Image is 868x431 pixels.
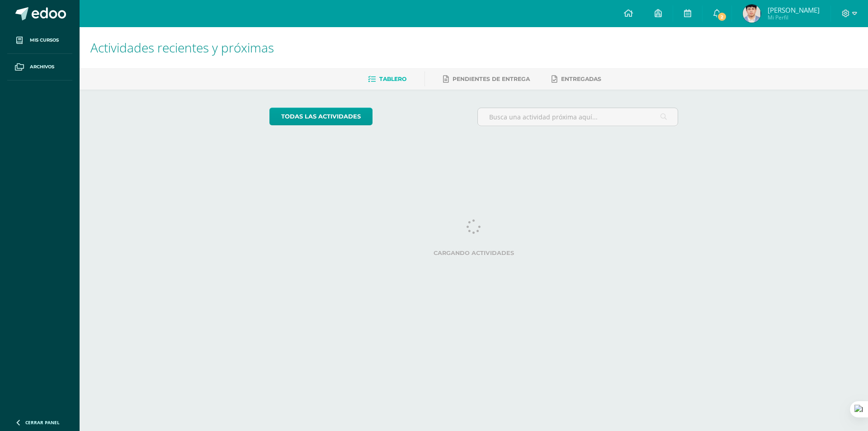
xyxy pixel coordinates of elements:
[443,72,530,86] a: Pendientes de entrega
[453,76,530,82] span: Pendientes de entrega
[768,5,820,14] span: [PERSON_NAME]
[552,72,601,86] a: Entregadas
[478,108,678,126] input: Busca una actividad próxima aquí...
[7,27,72,54] a: Mis cursos
[269,250,679,256] label: Cargando actividades
[368,72,406,86] a: Tablero
[768,14,820,21] span: Mi Perfil
[379,76,406,82] span: Tablero
[30,37,59,44] span: Mis cursos
[90,39,274,56] span: Actividades recientes y próximas
[7,54,72,81] a: Archivos
[743,5,761,23] img: 49ba26a322375c63bf6958e4c6388443.png
[269,108,373,125] a: todas las Actividades
[717,12,727,22] span: 2
[25,419,60,426] span: Cerrar panel
[30,63,54,71] span: Archivos
[561,76,601,82] span: Entregadas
